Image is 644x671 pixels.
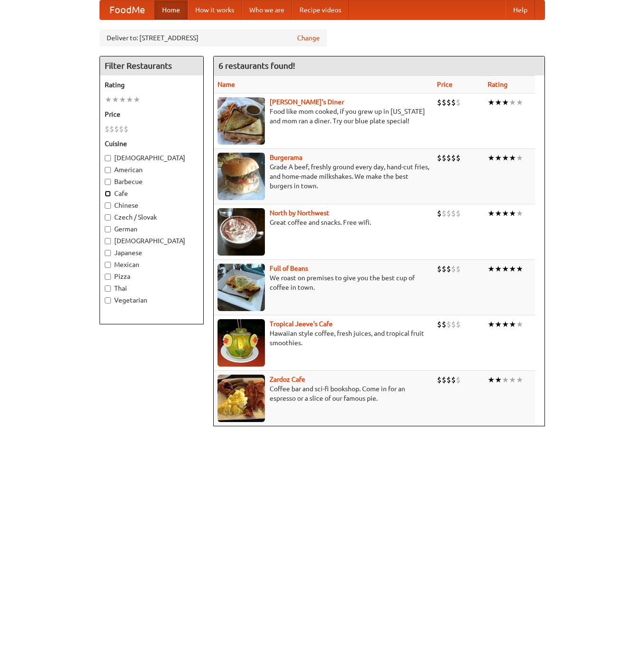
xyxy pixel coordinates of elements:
[105,262,111,268] input: Mexican
[509,97,516,108] li: ★
[270,154,302,161] a: Burgerama
[105,285,111,292] input: Thai
[218,264,265,311] img: beans.jpg
[446,375,451,385] li: $
[456,97,461,108] li: $
[105,165,199,175] label: American
[105,153,199,163] label: [DEMOGRAPHIC_DATA]
[218,81,235,88] a: Name
[105,155,111,161] input: [DEMOGRAPHIC_DATA]
[105,214,111,221] input: Czech / Slovak
[105,250,111,256] input: Japanese
[456,264,461,274] li: $
[516,264,523,274] li: ★
[495,375,502,385] li: ★
[502,153,509,163] li: ★
[451,208,456,219] li: $
[105,191,111,197] input: Cafe
[506,0,535,19] a: Help
[446,97,451,108] li: $
[105,94,112,105] li: ★
[100,56,203,75] h4: Filter Restaurants
[437,319,442,330] li: $
[451,375,456,385] li: $
[218,107,429,126] p: Food like mom cooked, if you grew up in [US_STATE] and mom ran a diner. Try our blue plate special!
[105,167,111,173] input: American
[442,97,446,108] li: $
[488,208,495,219] li: ★
[446,208,451,219] li: $
[437,97,442,108] li: $
[218,384,429,403] p: Coffee bar and sci-fi bookshop. Come in for an espresso or a slice of our famous pie.
[488,81,508,88] a: Rating
[270,265,308,272] a: Full of Beans
[442,319,446,330] li: $
[270,376,305,383] a: Zardoz Cafe
[495,264,502,274] li: ★
[437,153,442,163] li: $
[105,202,111,209] input: Chinese
[442,264,446,274] li: $
[109,124,114,134] li: $
[126,94,133,105] li: ★
[502,319,509,330] li: ★
[456,375,461,385] li: $
[105,110,199,119] h5: Price
[105,212,199,222] label: Czech / Slovak
[105,80,199,90] h5: Rating
[502,208,509,219] li: ★
[242,0,292,19] a: Who we are
[297,33,320,43] a: Change
[437,375,442,385] li: $
[270,209,329,217] a: North by Northwest
[105,297,111,303] input: Vegetarian
[218,329,429,348] p: Hawaiian style coffee, fresh juices, and tropical fruit smoothies.
[488,97,495,108] li: ★
[100,0,154,19] a: FoodMe
[509,208,516,219] li: ★
[516,208,523,219] li: ★
[437,264,442,274] li: $
[218,319,265,367] img: jeeves.jpg
[124,124,128,134] li: $
[502,97,509,108] li: ★
[119,94,126,105] li: ★
[218,97,265,145] img: sallys.jpg
[495,208,502,219] li: ★
[105,224,199,234] label: German
[495,319,502,330] li: ★
[105,139,199,148] h5: Cuisine
[270,320,333,328] a: Tropical Jeeve's Cafe
[509,375,516,385] li: ★
[451,97,456,108] li: $
[516,375,523,385] li: ★
[218,208,265,256] img: north.jpg
[495,153,502,163] li: ★
[442,375,446,385] li: $
[437,208,442,219] li: $
[437,81,453,88] a: Price
[105,295,199,305] label: Vegetarian
[495,97,502,108] li: ★
[188,0,242,19] a: How it works
[451,153,456,163] li: $
[488,264,495,274] li: ★
[105,238,111,244] input: [DEMOGRAPHIC_DATA]
[154,0,188,19] a: Home
[456,319,461,330] li: $
[270,98,344,106] a: [PERSON_NAME]'s Diner
[100,29,327,46] div: Deliver to: [STREET_ADDRESS]
[509,153,516,163] li: ★
[488,375,495,385] li: ★
[442,208,446,219] li: $
[446,264,451,274] li: $
[456,208,461,219] li: $
[105,189,199,198] label: Cafe
[292,0,349,19] a: Recipe videos
[105,124,109,134] li: $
